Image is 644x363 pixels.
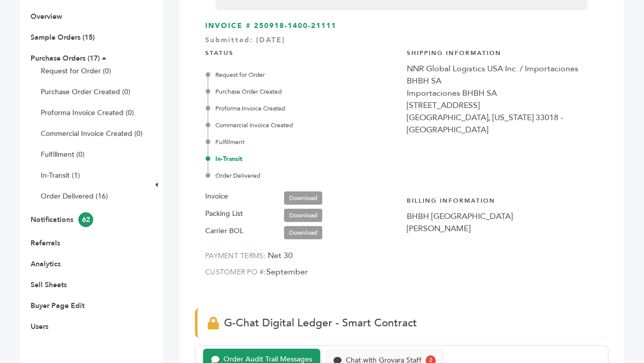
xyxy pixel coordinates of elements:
a: Overview [31,12,62,21]
label: Carrier BOL [205,225,243,237]
div: In-Transit [208,154,397,163]
div: [PERSON_NAME] [407,222,598,235]
a: Referrals [31,238,60,248]
div: BHBH [GEOGRAPHIC_DATA] [407,210,598,222]
a: Sample Orders (15) [31,33,95,42]
a: Notifications62 [31,215,93,225]
a: Order Delivered (16) [41,191,108,201]
a: Sell Sheets [31,280,67,290]
a: Download [284,226,322,239]
span: 62 [78,212,93,227]
label: PAYMENT TERMS: [205,251,266,261]
a: Buyer Page Edit [31,301,85,311]
a: Commercial Invoice Created (0) [41,129,143,138]
a: Purchase Order Created (0) [41,87,130,97]
label: CUSTOMER PO #: [205,267,266,277]
h3: INVOICE # 250918-1400-21111 [205,21,598,31]
div: Request for Order [208,70,397,79]
a: Users [31,322,48,331]
a: Fulfillment (0) [41,150,85,159]
div: NNR Global Logistics USA Inc. / Importaciones BHBH SA [407,63,598,87]
div: Importaciones BHBH SA [407,87,598,99]
h4: Shipping Information [407,41,598,63]
div: Purchase Order Created [208,87,397,96]
div: Order Delivered [208,171,397,180]
span: Net 30 [268,250,293,261]
a: Request for Order (0) [41,66,111,76]
div: Commercial Invoice Created [208,121,397,130]
a: In-Transit (1) [41,171,80,180]
span: September [266,266,308,277]
div: [STREET_ADDRESS] [407,99,598,111]
h4: STATUS [205,41,397,63]
span: G-Chat Digital Ledger - Smart Contract [224,316,417,330]
label: Invoice [205,190,228,203]
div: Fulfillment [208,137,397,147]
a: Purchase Orders (17) [31,53,100,63]
div: [GEOGRAPHIC_DATA], [US_STATE] 33018 - [GEOGRAPHIC_DATA] [407,111,598,136]
label: Packing List [205,208,243,220]
div: Proforma Invoice Created [208,104,397,113]
a: Download [284,209,322,222]
a: Analytics [31,259,61,269]
a: Proforma Invoice Created (0) [41,108,134,118]
div: Submitted: [DATE] [205,35,598,50]
h4: Billing Information [407,189,598,210]
a: Download [284,191,322,205]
